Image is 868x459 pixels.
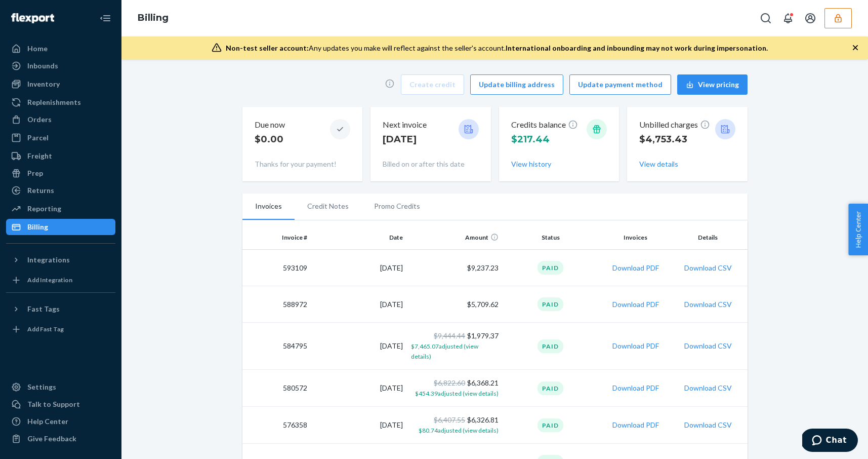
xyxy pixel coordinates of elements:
span: Non-test seller account: [226,44,309,52]
div: Parcel [27,133,49,143]
button: $80.74adjusted (view details) [419,425,499,435]
a: Inbounds [6,58,115,74]
div: Inventory [27,79,60,89]
a: Orders [6,111,115,128]
td: 588972 [242,286,312,323]
a: Reporting [6,201,115,217]
span: $9,444.44 [434,331,465,340]
button: View pricing [677,74,748,95]
a: Parcel [6,130,115,146]
button: Open account menu [800,8,820,28]
a: Home [6,41,115,57]
td: [DATE] [311,323,407,370]
a: Billing [6,219,115,235]
td: 593109 [242,250,312,286]
span: $454.39 adjusted (view details) [415,390,499,397]
div: Paid [538,381,563,395]
th: Invoice # [242,225,312,250]
button: Give Feedback [6,431,115,447]
div: Paid [538,339,563,353]
button: $454.39adjusted (view details) [415,388,499,398]
button: Close Navigation [95,8,115,28]
a: Billing [138,12,169,23]
div: Returns [27,185,54,196]
li: Credit Notes [295,194,361,219]
p: $0.00 [255,133,285,146]
button: Download CSV [684,341,732,351]
button: Download CSV [684,299,732,310]
div: Inbounds [27,61,58,71]
a: Add Fast Tag [6,321,115,337]
p: $4,753.43 [639,133,710,146]
button: Download PDF [612,341,659,351]
img: Flexport logo [11,13,54,23]
div: Paid [538,261,563,275]
th: Date [311,225,407,250]
button: Download PDF [612,299,659,310]
span: $6,407.55 [434,415,465,424]
div: Add Fast Tag [27,325,64,333]
td: 580572 [242,370,312,407]
p: Unbilled charges [639,119,710,131]
button: Download PDF [612,420,659,430]
a: Add Integration [6,272,115,288]
button: Download CSV [684,383,732,393]
p: Credits balance [511,119,578,131]
p: Thanks for your payment! [255,159,351,169]
td: 576358 [242,407,312,444]
span: $7,465.07 adjusted (view details) [411,342,478,360]
td: $6,326.81 [407,407,503,444]
div: Prep [27,168,43,178]
span: $80.74 adjusted (view details) [419,427,499,434]
p: [DATE] [383,133,427,146]
button: Integrations [6,252,115,268]
button: View details [639,159,678,169]
a: Settings [6,379,115,395]
button: Update billing address [470,74,563,95]
div: Reporting [27,204,61,214]
a: Inventory [6,76,115,92]
div: Home [27,44,48,54]
div: Paid [538,418,563,432]
li: Promo Credits [361,194,433,219]
div: Billing [27,222,48,232]
th: Status [503,225,598,250]
td: $1,979.37 [407,323,503,370]
button: Help Center [848,204,868,255]
div: Settings [27,382,56,392]
div: Orders [27,114,52,125]
iframe: Opens a widget where you can chat to one of our agents [802,429,858,454]
div: Help Center [27,416,68,427]
div: Integrations [27,255,70,265]
button: Download CSV [684,420,732,430]
li: Invoices [242,194,295,220]
button: Fast Tags [6,301,115,317]
button: View history [511,159,551,169]
a: Returns [6,182,115,199]
button: Create credit [401,74,464,95]
td: 584795 [242,323,312,370]
th: Invoices [598,225,673,250]
div: Give Feedback [27,434,76,444]
span: International onboarding and inbounding may not work during impersonation. [506,44,768,52]
td: [DATE] [311,286,407,323]
button: Talk to Support [6,396,115,412]
button: Open notifications [778,8,798,28]
div: Any updates you make will reflect against the seller's account. [226,43,768,53]
p: Next invoice [383,119,427,131]
td: $6,368.21 [407,370,503,407]
th: Amount [407,225,503,250]
div: Add Integration [27,276,72,284]
th: Details [673,225,747,250]
a: Help Center [6,413,115,430]
ol: breadcrumbs [130,4,177,33]
td: $5,709.62 [407,286,503,323]
button: Download CSV [684,263,732,273]
button: Open Search Box [756,8,776,28]
a: Replenishments [6,94,115,110]
button: Download PDF [612,383,659,393]
td: [DATE] [311,250,407,286]
td: $9,237.23 [407,250,503,286]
